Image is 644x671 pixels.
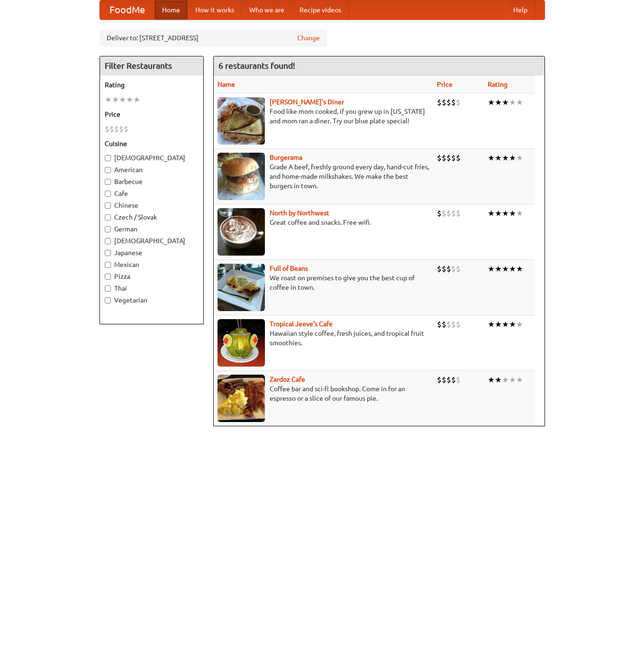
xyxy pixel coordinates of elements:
[488,81,508,88] a: Rating
[105,201,199,210] label: Chinese
[495,153,502,163] li: ★
[437,264,442,274] li: $
[105,153,199,163] label: [DEMOGRAPHIC_DATA]
[270,154,302,161] a: Burgerama
[502,97,509,108] li: ★
[488,319,495,330] li: ★
[509,153,516,163] li: ★
[105,167,111,173] input: American
[488,264,495,274] li: ★
[218,153,265,200] img: burgerama.jpg
[133,94,140,105] li: ★
[442,97,446,108] li: $
[446,319,451,330] li: $
[495,208,502,219] li: ★
[188,0,242,19] a: How it works
[154,0,188,19] a: Home
[105,238,111,244] input: [DEMOGRAPHIC_DATA]
[446,97,451,108] li: $
[105,214,111,221] input: Czech / Slovak
[451,153,456,163] li: $
[456,375,461,385] li: $
[218,208,265,256] img: north.jpg
[488,208,495,219] li: ★
[456,319,461,330] li: $
[451,264,456,274] li: $
[105,202,111,209] input: Chinese
[105,224,199,234] label: German
[270,376,305,383] b: Zardoz Cafe
[218,218,429,227] p: Great coffee and snacks. Free wifi.
[451,208,456,219] li: $
[105,189,199,198] label: Cafe
[218,273,429,292] p: We roast on premises to give you the best cup of coffee in town.
[124,124,128,134] li: $
[218,97,265,145] img: sallys.jpg
[502,319,509,330] li: ★
[105,226,111,232] input: German
[119,94,126,105] li: ★
[114,124,119,134] li: $
[437,153,442,163] li: $
[218,264,265,311] img: beans.jpg
[105,177,199,186] label: Barbecue
[456,153,461,163] li: $
[437,319,442,330] li: $
[437,208,442,219] li: $
[516,97,523,108] li: ★
[488,153,495,163] li: ★
[516,208,523,219] li: ★
[105,94,112,105] li: ★
[442,208,446,219] li: $
[105,285,111,292] input: Thai
[105,155,111,161] input: [DEMOGRAPHIC_DATA]
[218,319,265,367] img: jeeves.jpg
[516,264,523,274] li: ★
[105,248,199,257] label: Japanese
[509,375,516,385] li: ★
[292,0,349,19] a: Recipe videos
[105,236,199,246] label: [DEMOGRAPHIC_DATA]
[442,264,446,274] li: $
[119,124,124,134] li: $
[270,320,333,328] a: Tropical Jeeve's Cafe
[105,250,111,256] input: Japanese
[270,209,329,217] a: North by Northwest
[509,264,516,274] li: ★
[270,98,344,106] a: [PERSON_NAME]'s Diner
[446,208,451,219] li: $
[105,179,111,185] input: Barbecue
[297,33,320,43] a: Change
[105,110,199,119] h5: Price
[437,375,442,385] li: $
[109,124,114,134] li: $
[495,97,502,108] li: ★
[488,97,495,108] li: ★
[502,208,509,219] li: ★
[105,165,199,175] label: American
[502,153,509,163] li: ★
[456,264,461,274] li: $
[516,319,523,330] li: ★
[105,284,199,293] label: Thai
[446,264,451,274] li: $
[105,139,199,148] h5: Cuisine
[218,162,429,191] p: Grade A beef, freshly ground every day, hand-cut fries, and home-made milkshakes. We make the bes...
[516,375,523,385] li: ★
[242,0,292,19] a: Who we are
[502,375,509,385] li: ★
[100,29,327,46] div: Deliver to: [STREET_ADDRESS]
[218,81,235,88] a: Name
[446,375,451,385] li: $
[105,80,199,90] h5: Rating
[451,319,456,330] li: $
[218,329,429,348] p: Hawaiian style coffee, fresh juices, and tropical fruit smoothies.
[437,97,442,108] li: $
[495,375,502,385] li: ★
[488,375,495,385] li: ★
[442,375,446,385] li: $
[105,272,199,281] label: Pizza
[509,97,516,108] li: ★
